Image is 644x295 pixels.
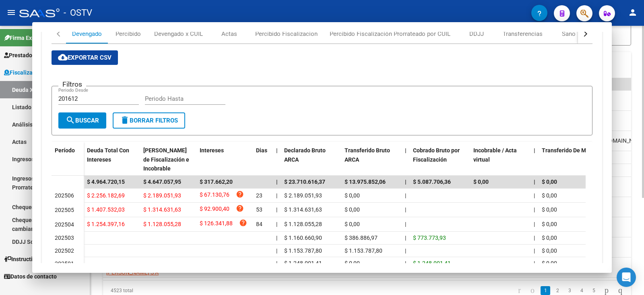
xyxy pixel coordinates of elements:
[470,142,530,177] datatable-header-cell: Incobrable / Acta virtual
[55,260,74,267] span: 202501
[239,219,247,227] i: help
[473,147,517,163] span: Incobrable / Acta virtual
[200,219,233,230] span: $ 126.341,88
[200,147,224,154] span: Intereses
[72,29,102,38] div: Devengado
[276,147,278,154] span: |
[143,179,181,185] span: $ 4.647.057,95
[276,179,278,185] span: |
[405,147,407,154] span: |
[542,147,592,154] span: Transferido De Más
[256,147,267,154] span: Dias
[4,272,57,281] span: Datos de contacto
[284,179,325,185] span: $ 23.710.616,37
[534,192,535,199] span: |
[87,192,125,199] span: $ 2.256.182,69
[276,206,277,213] span: |
[405,179,407,185] span: |
[281,142,341,177] datatable-header-cell: Declarado Bruto ARCA
[542,179,557,185] span: $ 0,00
[341,142,402,177] datatable-header-cell: Transferido Bruto ARCA
[58,112,106,129] button: Buscar
[405,206,406,213] span: |
[617,268,636,287] div: Open Intercom Messenger
[66,117,99,124] span: Buscar
[534,260,535,266] span: |
[542,247,557,254] span: $ 0,00
[413,260,451,266] span: $ 1.248.001,41
[143,206,181,213] span: $ 1.314.631,63
[236,204,244,212] i: help
[534,221,535,227] span: |
[4,68,52,77] span: Fiscalización RG
[55,147,75,154] span: Período
[87,206,125,213] span: $ 1.407.532,03
[345,221,360,227] span: $ 0,00
[330,29,450,38] div: Percibido Fiscalización Prorrateado por CUIL
[4,255,41,264] span: Instructivos
[284,147,326,163] span: Declarado Bruto ARCA
[87,179,125,185] span: $ 4.964.720,15
[58,80,86,89] h3: Filtros
[66,115,75,125] mat-icon: search
[542,235,557,241] span: $ 0,00
[113,112,185,129] button: Borrar Filtros
[542,221,557,227] span: $ 0,00
[154,29,203,38] div: Devengado x CUIL
[402,142,410,177] datatable-header-cell: |
[52,142,84,176] datatable-header-cell: Período
[534,247,535,254] span: |
[140,142,196,177] datatable-header-cell: Deuda Bruta Neto de Fiscalización e Incobrable
[284,221,322,227] span: $ 1.128.055,28
[255,29,318,38] div: Percibido Fiscalizacion
[55,192,74,199] span: 202506
[196,142,253,177] datatable-header-cell: Intereses
[345,192,360,199] span: $ 0,00
[589,286,599,295] a: 5
[534,206,535,213] span: |
[273,142,281,177] datatable-header-cell: |
[628,8,638,17] mat-icon: person
[527,286,538,295] a: go to previous page
[601,286,612,295] a: go to next page
[4,51,77,60] span: Prestadores / Proveedores
[55,235,74,241] span: 202503
[345,179,386,185] span: $ 13.975.852,06
[284,192,322,199] span: $ 2.189.051,93
[64,4,92,22] span: - OSTV
[413,179,451,185] span: $ 5.087.706,36
[200,179,233,185] span: $ 317.662,20
[58,54,111,61] span: Exportar CSV
[553,286,562,295] a: 2
[542,192,557,199] span: $ 0,00
[539,142,599,177] datatable-header-cell: Transferido De Más
[55,207,74,213] span: 202505
[221,29,237,38] div: Actas
[256,206,262,213] span: 53
[284,235,322,241] span: $ 1.160.660,90
[106,260,159,276] span: CLINICA PRIVADA [PERSON_NAME] S A
[284,247,322,254] span: $ 1.153.787,80
[55,247,74,254] span: 202502
[503,29,543,38] div: Transferencias
[514,286,524,295] a: go to first page
[577,286,586,295] a: 4
[562,29,576,38] div: Sano
[236,190,244,198] i: help
[120,115,130,125] mat-icon: delete
[200,190,229,201] span: $ 67.130,76
[534,179,535,185] span: |
[276,235,277,241] span: |
[345,147,390,163] span: Transferido Bruto ARCA
[534,147,535,154] span: |
[87,147,129,163] span: Deuda Total Con Intereses
[116,29,141,38] div: Percibido
[345,235,378,241] span: $ 386.886,97
[58,52,68,62] mat-icon: cloud_download
[143,147,189,172] span: [PERSON_NAME] de Fiscalización e Incobrable
[87,221,125,227] span: $ 1.254.397,16
[413,235,446,241] span: $ 773.773,93
[276,192,277,199] span: |
[405,221,406,227] span: |
[84,142,140,177] datatable-header-cell: Deuda Total Con Intereses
